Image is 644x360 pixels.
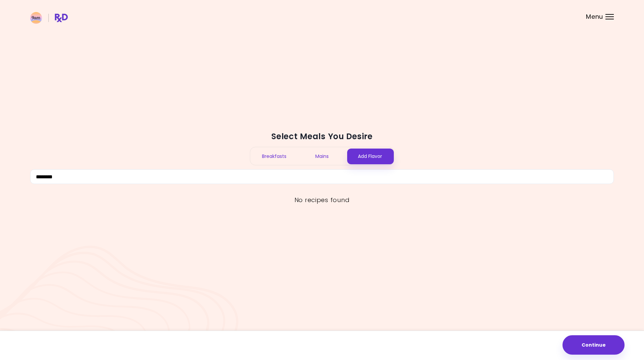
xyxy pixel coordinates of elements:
span: Menu [586,14,603,20]
div: Add Flavor [346,147,394,165]
div: No recipes found [30,195,614,205]
div: Breakfasts [250,147,298,165]
button: Continue [562,335,625,355]
div: Mains [298,147,346,165]
h2: Select Meals You Desire [30,131,614,142]
img: RxDiet [30,12,68,24]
